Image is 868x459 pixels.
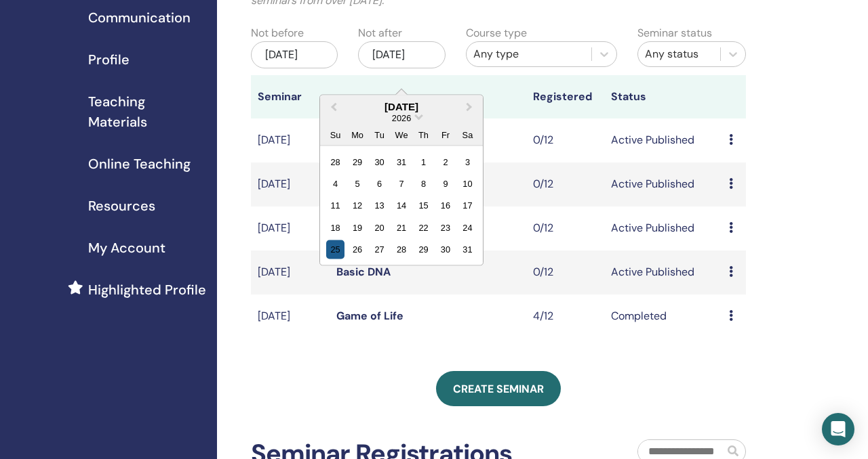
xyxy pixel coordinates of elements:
div: Choose Thursday, January 1st, 2026 [414,152,433,171]
div: Choose Monday, January 12th, 2026 [349,196,367,215]
div: [DATE] [320,100,483,112]
td: 0/12 [526,206,605,250]
div: Choose Tuesday, January 27th, 2026 [370,240,389,259]
label: Seminar status [637,25,712,41]
div: Choose Friday, January 2nd, 2026 [437,152,455,171]
div: Choose Wednesday, January 7th, 2026 [393,174,411,192]
div: Choose Friday, January 9th, 2026 [437,174,455,192]
div: Choose Thursday, January 15th, 2026 [414,196,433,215]
div: [DATE] [251,41,338,68]
div: Choose Thursday, January 29th, 2026 [414,240,433,259]
div: Choose Saturday, January 24th, 2026 [458,218,477,236]
div: [DATE] [358,41,445,68]
th: Status [604,75,722,118]
div: Choose Tuesday, January 20th, 2026 [370,218,389,236]
div: Open Intercom Messenger [822,413,854,445]
td: Active Published [604,206,722,250]
div: Th [414,125,433,144]
div: Choose Sunday, January 11th, 2026 [326,196,344,215]
td: [DATE] [251,162,330,206]
span: Teaching Materials [88,91,206,132]
div: Choose Friday, January 30th, 2026 [437,240,455,259]
div: Choose Wednesday, January 21st, 2026 [393,218,411,236]
div: Choose Sunday, December 28th, 2025 [326,152,344,171]
div: Choose Wednesday, January 14th, 2026 [393,196,411,215]
a: Game of Life [336,309,403,323]
div: Any status [645,46,713,62]
div: Choose Thursday, January 22nd, 2026 [414,218,433,236]
td: Active Published [604,118,722,162]
td: 0/12 [526,118,605,162]
div: Choose Tuesday, January 6th, 2026 [370,174,389,192]
div: Choose Saturday, January 3rd, 2026 [458,152,477,171]
th: Registered [526,75,605,118]
div: Choose Tuesday, December 30th, 2025 [370,152,389,171]
div: Choose Friday, January 23rd, 2026 [437,218,455,236]
span: Create seminar [453,382,544,396]
div: Choose Monday, December 29th, 2025 [349,152,367,171]
td: 0/12 [526,162,605,206]
div: Any type [473,46,585,62]
div: Choose Friday, January 16th, 2026 [437,196,455,215]
div: Choose Saturday, January 10th, 2026 [458,174,477,192]
div: Choose Tuesday, January 13th, 2026 [370,196,389,215]
div: Choose Wednesday, January 28th, 2026 [393,240,411,259]
td: 4/12 [526,294,605,338]
div: Choose Monday, January 19th, 2026 [349,218,367,236]
div: Su [326,125,344,144]
div: Choose Thursday, January 8th, 2026 [414,174,433,192]
span: Communication [88,7,191,28]
a: Create seminar [436,371,561,406]
div: Sa [458,125,477,144]
div: We [393,125,411,144]
div: Choose Sunday, January 25th, 2026 [326,240,344,259]
div: Tu [370,125,389,144]
div: Choose Monday, January 26th, 2026 [349,240,367,259]
div: Choose Date [319,94,484,265]
div: Choose Sunday, January 4th, 2026 [326,174,344,192]
span: Resources [88,196,155,216]
td: [DATE] [251,250,330,294]
span: 2026 [392,112,411,123]
div: Choose Monday, January 5th, 2026 [349,174,367,192]
label: Not after [358,25,402,41]
span: Highlighted Profile [88,280,206,300]
div: Choose Saturday, January 31st, 2026 [458,240,477,259]
div: Choose Sunday, January 18th, 2026 [326,218,344,236]
th: Seminar [251,75,330,118]
span: Profile [88,49,130,70]
button: Previous Month [321,96,343,118]
div: Choose Saturday, January 17th, 2026 [458,196,477,215]
td: [DATE] [251,206,330,250]
div: Choose Wednesday, December 31st, 2025 [393,152,411,171]
label: Not before [251,25,304,41]
td: 0/12 [526,250,605,294]
span: Online Teaching [88,154,191,174]
td: Active Published [604,250,722,294]
label: Course type [466,25,527,41]
button: Next Month [460,96,481,118]
td: Completed [604,294,722,338]
a: Basic DNA [336,265,391,279]
span: My Account [88,238,165,258]
div: Fr [437,125,455,144]
div: Mo [349,125,367,144]
td: Active Published [604,162,722,206]
td: [DATE] [251,118,330,162]
td: [DATE] [251,294,330,338]
div: Month January, 2026 [325,150,479,260]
